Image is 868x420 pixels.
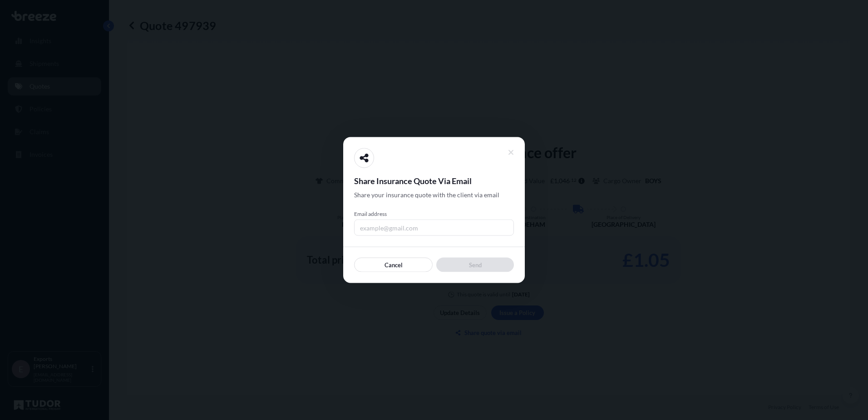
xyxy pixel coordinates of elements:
button: Cancel [354,258,433,272]
button: Send [436,258,514,272]
input: example@gmail.com [354,220,514,236]
span: Share Insurance Quote Via Email [354,175,514,186]
p: Cancel [385,260,403,270]
p: Send [469,260,482,270]
span: Email address [354,210,514,218]
span: Share your insurance quote with the client via email [354,190,499,200]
